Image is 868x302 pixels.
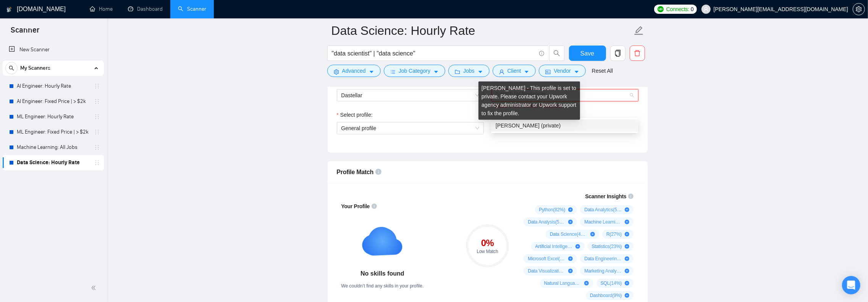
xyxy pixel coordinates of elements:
[853,6,865,12] span: setting
[372,204,377,209] span: info-circle
[6,65,17,71] span: search
[568,256,573,261] span: plus-circle
[17,94,89,109] a: AI Engineer: Fixed Price | > $2k
[625,293,629,298] span: plus-circle
[331,21,632,40] input: Scanner name...
[544,280,582,286] span: Natural Language Processing ( 14 %)
[528,268,565,274] span: Data Visualization ( 14 %)
[478,82,580,120] div: [PERSON_NAME] - This profile is set to private. Please contact your Upwork agency administrator o...
[399,67,430,75] span: Job Category
[91,284,99,292] span: double-left
[549,46,564,61] button: search
[539,51,544,56] span: info-circle
[20,60,50,76] span: My Scanners
[585,194,626,199] span: Scanner Insights
[611,50,625,57] span: copy
[508,67,521,75] span: Client
[550,50,564,57] span: search
[658,6,664,12] img: upwork-logo.png
[94,160,100,166] span: holder
[17,155,89,170] a: Data Science: Hourly Rate
[528,256,565,262] span: Microsoft Excel ( 18 %)
[550,231,587,237] span: Data Science ( 45 %)
[842,276,860,294] div: Open Intercom Messenger
[568,220,573,224] span: plus-circle
[342,67,366,75] span: Advanced
[369,69,374,75] span: caret-down
[569,46,606,61] button: Save
[539,207,566,213] span: Python ( 82 %)
[341,203,370,209] span: Your Profile
[592,243,622,250] span: Statistics ( 23 %)
[17,109,89,124] a: ML Engineer: Hourly Rate
[448,65,490,77] button: folderJobscaret-down
[94,129,100,135] span: holder
[496,122,561,129] span: [PERSON_NAME] (private)
[625,220,629,224] span: plus-circle
[634,26,644,36] span: edit
[691,5,694,13] span: 0
[592,67,613,75] a: Reset All
[584,268,622,274] span: Marketing Analytics ( 14 %)
[528,219,565,225] span: Data Analysis ( 55 %)
[327,65,381,77] button: settingAdvancedcaret-down
[6,3,12,16] img: logo
[94,98,100,104] span: holder
[666,5,689,13] span: Connects:
[463,67,475,75] span: Jobs
[625,244,629,249] span: plus-circle
[545,69,551,75] span: idcard
[360,270,404,277] strong: No skills found
[17,124,89,140] a: ML Engineer: Fixed Price | > $2k
[625,256,629,261] span: plus-circle
[606,231,622,237] span: R ( 27 %)
[853,6,865,12] a: setting
[384,65,445,77] button: barsJob Categorycaret-down
[341,125,377,131] span: General profile
[466,249,509,254] div: Low Match
[94,144,100,150] span: holder
[455,69,460,75] span: folder
[625,232,629,237] span: plus-circle
[568,269,573,273] span: plus-circle
[630,50,645,57] span: delete
[17,78,89,94] a: AI Engineer: Hourly Rate
[584,281,589,286] span: plus-circle
[853,3,865,15] button: setting
[332,49,536,58] input: Search Freelance Jobs...
[554,67,571,75] span: Vendor
[625,281,629,286] span: plus-circle
[524,69,529,75] span: caret-down
[334,69,339,75] span: setting
[625,269,629,273] span: plus-circle
[590,232,595,237] span: plus-circle
[5,62,18,74] button: search
[539,65,585,77] button: idcardVendorcaret-down
[178,6,206,12] a: searchScanner
[499,69,504,75] span: user
[584,219,622,225] span: Machine Learning ( 55 %)
[590,292,622,299] span: Dashboard ( 9 %)
[478,69,483,75] span: caret-down
[375,169,381,175] span: info-circle
[575,244,580,249] span: plus-circle
[341,283,424,289] span: We couldn’t find any skills in your profile.
[625,207,629,212] span: plus-circle
[3,42,104,57] li: New Scanner
[628,194,634,199] span: info-circle
[630,46,645,61] button: delete
[128,6,163,12] a: dashboardDashboard
[466,238,509,248] div: 0 %
[703,7,709,12] span: user
[94,114,100,120] span: holder
[433,69,439,75] span: caret-down
[390,69,396,75] span: bars
[584,256,622,262] span: Data Engineering ( 14 %)
[337,169,374,175] span: Profile Match
[493,65,536,77] button: userClientcaret-down
[94,83,100,89] span: holder
[341,90,479,101] span: Dastellar
[601,280,622,286] span: SQL ( 14 %)
[580,49,594,58] span: Save
[568,207,573,212] span: plus-circle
